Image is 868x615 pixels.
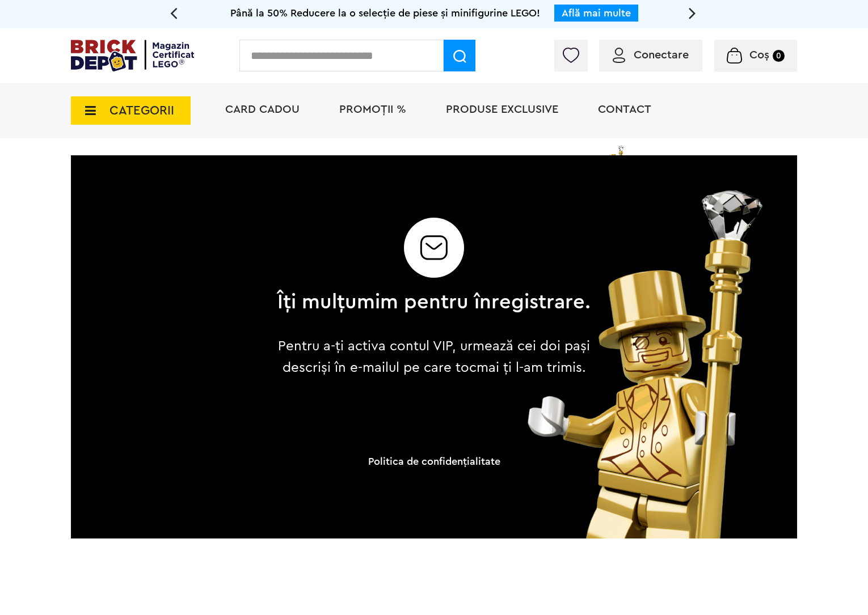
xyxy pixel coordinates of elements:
[225,104,300,115] a: Card Cadou
[109,104,174,117] span: CATEGORII
[634,49,689,61] span: Conectare
[598,104,651,115] a: Contact
[277,291,591,313] h2: Îți mulțumim pentru înregistrare.
[773,50,785,62] small: 0
[368,456,500,466] a: Politica de confidenţialitate
[613,49,689,61] a: Conectare
[339,104,406,115] a: PROMOȚII %
[562,8,631,18] a: Află mai multe
[269,336,600,379] p: Pentru a-ți activa contul VIP, urmează cei doi pași descriși în e-mailul pe care tocmai ți l-am t...
[511,190,797,538] img: vip_page_image
[446,104,558,115] a: Produse exclusive
[749,49,769,61] span: Coș
[230,8,540,18] span: Până la 50% Reducere la o selecție de piese și minifigurine LEGO!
